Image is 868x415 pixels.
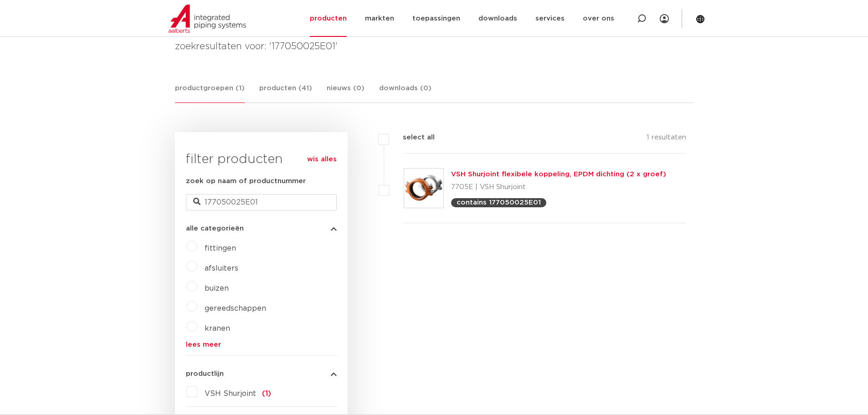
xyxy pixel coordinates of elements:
[205,305,266,312] a: gereedschappen
[186,194,337,210] input: zoeken
[259,83,312,102] a: producten (41)
[186,341,337,348] a: lees meer
[205,285,229,292] a: buizen
[404,169,443,208] img: Thumbnail for VSH Shurjoint flexibele koppeling, EPDM dichting (2 x groef)
[379,83,431,102] a: downloads (0)
[205,390,256,397] span: VSH Shurjoint
[205,245,236,252] a: fittingen
[175,39,693,54] h4: zoekresultaten voor: '177050025E01'
[205,265,238,272] a: afsluiters
[205,325,230,332] a: kranen
[186,225,244,232] span: alle categorieën
[451,171,666,178] a: VSH Shurjoint flexibele koppeling, EPDM dichting (2 x groef)
[175,83,245,103] a: productgroepen (1)
[451,180,666,195] p: 7705E | VSH Shurjoint
[186,370,337,377] button: productlijn
[389,132,435,143] label: select all
[647,132,686,146] p: 1 resultaten
[307,154,337,165] a: wis alles
[262,390,271,397] span: (1)
[457,199,541,206] p: contains 177050025E01
[186,176,306,187] label: zoek op naam of productnummer
[186,370,224,377] span: productlijn
[327,83,365,102] a: nieuws (0)
[186,225,337,232] button: alle categorieën
[186,150,337,169] h3: filter producten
